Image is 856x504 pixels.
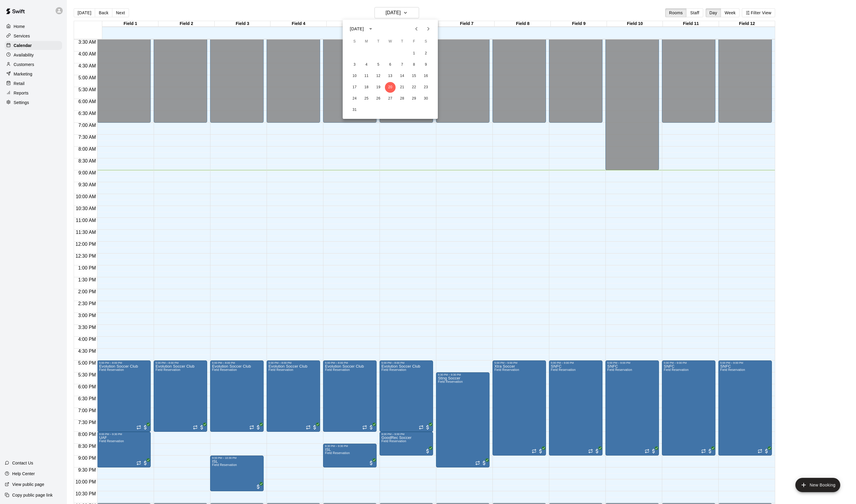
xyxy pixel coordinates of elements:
[349,59,360,70] button: 3
[421,93,431,104] button: 30
[421,59,431,70] button: 9
[421,36,431,48] span: Saturday
[366,24,376,34] button: calendar view is open, switch to year view
[373,93,384,104] button: 26
[422,23,434,35] button: Next month
[397,71,407,81] button: 14
[409,71,419,81] button: 15
[373,82,384,93] button: 19
[350,26,364,32] div: [DATE]
[349,105,360,115] button: 31
[385,71,396,81] button: 13
[385,36,396,48] span: Wednesday
[349,71,360,81] button: 10
[409,36,419,48] span: Friday
[349,36,360,48] span: Sunday
[385,93,396,104] button: 27
[409,59,419,70] button: 8
[361,82,372,93] button: 18
[421,82,431,93] button: 23
[397,36,407,48] span: Thursday
[397,59,407,70] button: 7
[421,71,431,81] button: 16
[361,36,372,48] span: Monday
[385,82,396,93] button: 20
[409,82,419,93] button: 22
[361,71,372,81] button: 11
[373,71,384,81] button: 12
[361,59,372,70] button: 4
[410,23,422,35] button: Previous month
[373,36,384,48] span: Tuesday
[373,59,384,70] button: 5
[349,82,360,93] button: 17
[421,48,431,59] button: 2
[409,48,419,59] button: 1
[385,59,396,70] button: 6
[349,93,360,104] button: 24
[409,93,419,104] button: 29
[397,82,407,93] button: 21
[361,93,372,104] button: 25
[397,93,407,104] button: 28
